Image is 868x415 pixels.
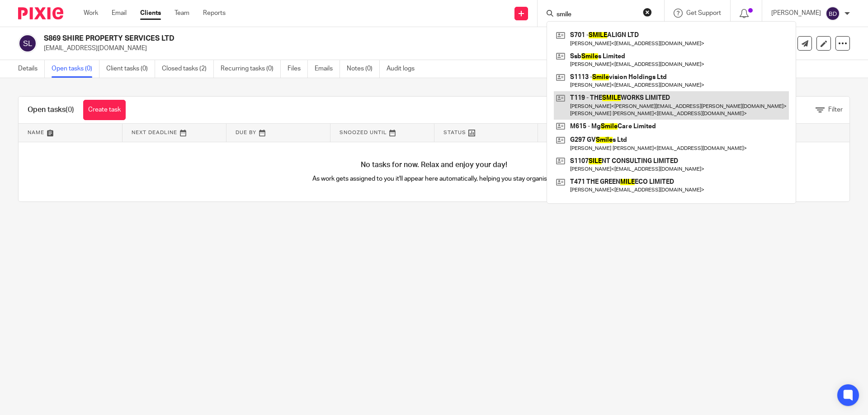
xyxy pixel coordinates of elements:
p: [EMAIL_ADDRESS][DOMAIN_NAME] [44,44,727,53]
span: Filter [828,107,843,113]
h2: S869 SHIRE PROPERTY SERVICES LTD [44,34,590,43]
img: Pixie [18,7,63,19]
h4: No tasks for now. Relax and enjoy your day! [19,160,849,170]
a: Team [175,9,189,18]
a: Client tasks (0) [106,60,155,78]
p: [PERSON_NAME] [771,9,821,18]
img: svg%3E [826,6,840,21]
a: Files [288,60,308,78]
a: Open tasks (0) [52,60,99,78]
input: Search [556,11,637,19]
h1: Open tasks [28,105,74,115]
span: (0) [66,106,74,113]
a: Clients [140,9,161,18]
a: Emails [315,60,340,78]
span: Get Support [686,10,721,16]
a: Notes (0) [347,60,380,78]
a: Audit logs [387,60,421,78]
a: Reports [203,9,226,18]
a: Details [18,60,45,78]
img: svg%3E [18,34,37,53]
a: Email [112,9,127,18]
span: Status [443,130,466,135]
button: Clear [643,8,652,17]
a: Work [84,9,98,18]
a: Closed tasks (2) [162,60,214,78]
a: Recurring tasks (0) [221,60,281,78]
a: Create task [83,100,126,120]
span: Snoozed Until [340,130,387,135]
p: As work gets assigned to you it'll appear here automatically, helping you stay organised. [226,174,642,183]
